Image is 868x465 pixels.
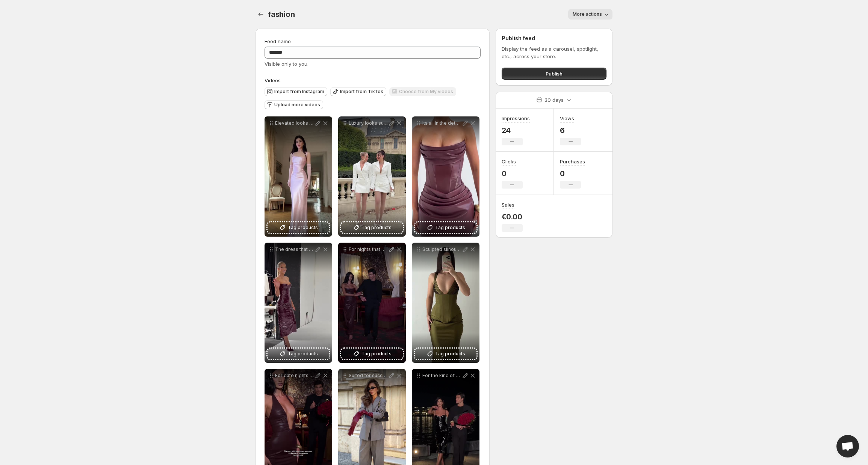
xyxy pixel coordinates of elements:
[275,246,314,252] p: The dress that needs a warning label meet [PERSON_NAME] in Cherry Lacquer
[568,9,612,20] button: More actions
[275,373,314,379] p: For date nights that deserve a statement The AINSLEY Midi Dress
[560,158,585,165] h3: Purchases
[275,120,314,126] p: Elevated looks for every occasion discover Atelier
[265,61,308,67] span: Visible only to you.
[268,222,329,233] button: Tag products
[836,435,859,457] div: Open chat
[415,349,476,359] button: Tag products
[288,350,318,358] span: Tag products
[265,77,281,83] span: Videos
[422,246,461,252] p: Sculpted silhouettes for moments youll never forget in Atelier
[265,243,332,363] div: The dress that needs a warning label meet [PERSON_NAME] in Cherry LacquerTag products
[502,68,606,80] button: Publish
[502,212,523,221] p: €0.00
[349,373,388,379] p: Suited for success and styled for impact Discover our REECE Blazer and KIRSTY Pants in Grey Marl
[415,222,476,233] button: Tag products
[268,349,329,359] button: Tag products
[422,373,461,379] p: For the kind of date night they wont forget Meet the AMALA Midi Dress in Black
[268,10,295,19] span: fashion
[502,45,606,60] p: Display the feed as a carousel, spotlight, etc., across your store.
[502,169,523,178] p: 0
[560,169,585,178] p: 0
[412,116,479,237] div: Its all in the details of our [PERSON_NAME] MiniTag products
[256,9,266,20] button: Settings
[435,350,465,358] span: Tag products
[288,224,318,231] span: Tag products
[265,116,332,237] div: Elevated looks for every occasion discover AtelierTag products
[340,89,383,95] span: Import from TikTok
[361,350,392,358] span: Tag products
[560,126,581,135] p: 6
[502,35,606,42] h2: Publish feed
[422,120,461,126] p: Its all in the details of our [PERSON_NAME] Mini
[338,116,406,237] div: Luxury looks suited to all our [PERSON_NAME] Mini Dresses in IvoryTag products
[435,224,465,231] span: Tag products
[546,70,563,77] span: Publish
[573,11,602,17] span: More actions
[361,224,392,231] span: Tag products
[341,349,403,359] button: Tag products
[502,158,516,165] h3: Clicks
[274,89,324,95] span: Import from Instagram
[274,102,320,108] span: Upload more videos
[349,246,388,252] p: For nights that call for more than the expected ALBA Maxi Dress
[349,120,388,126] p: Luxury looks suited to all our [PERSON_NAME] Mini Dresses in Ivory
[544,96,564,104] p: 30 days
[341,222,403,233] button: Tag products
[265,100,323,109] button: Upload more videos
[560,115,574,122] h3: Views
[502,201,514,208] h3: Sales
[502,126,530,135] p: 24
[265,87,327,96] button: Import from Instagram
[330,87,386,96] button: Import from TikTok
[338,243,406,363] div: For nights that call for more than the expected ALBA Maxi DressTag products
[502,115,530,122] h3: Impressions
[265,38,291,44] span: Feed name
[412,243,479,363] div: Sculpted silhouettes for moments youll never forget in AtelierTag products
